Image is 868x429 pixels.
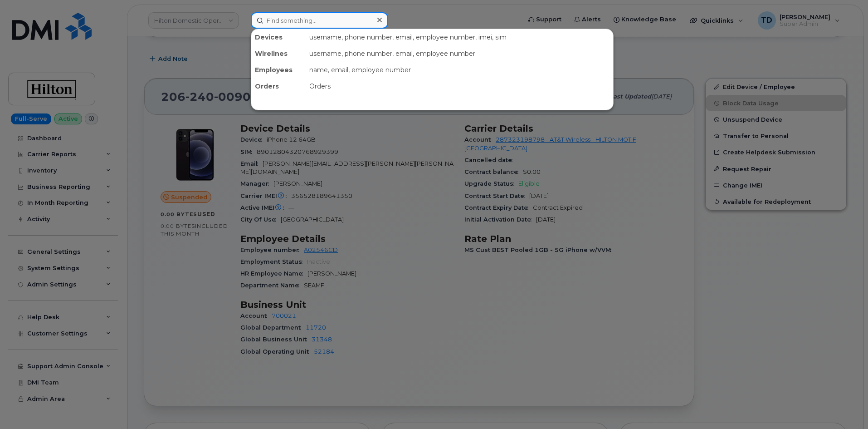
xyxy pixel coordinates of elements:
div: Devices [251,29,306,45]
div: Employees [251,62,306,78]
div: username, phone number, email, employee number, imei, sim [306,29,613,45]
div: Orders [251,78,306,94]
div: username, phone number, email, employee number [306,45,613,62]
div: name, email, employee number [306,62,613,78]
input: Find something... [251,12,388,29]
div: Wirelines [251,45,306,62]
div: Orders [306,78,613,94]
iframe: Messenger Launcher [829,390,861,422]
